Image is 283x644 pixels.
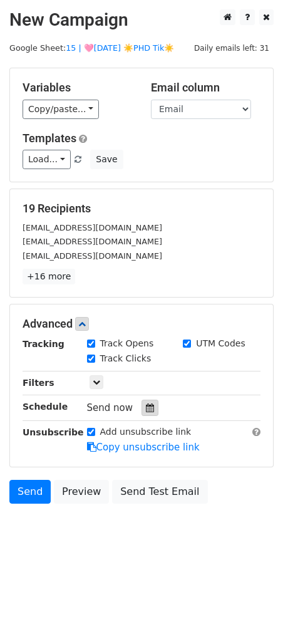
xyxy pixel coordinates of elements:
[190,41,274,55] span: Daily emails left: 31
[100,352,152,365] label: Track Clicks
[196,337,245,350] label: UTM Codes
[23,81,132,95] h5: Variables
[23,339,64,349] strong: Tracking
[87,442,200,453] a: Copy unsubscribe link
[23,223,162,232] small: [EMAIL_ADDRESS][DOMAIN_NAME]
[23,427,84,437] strong: Unsubscribe
[23,402,68,412] strong: Schedule
[23,269,75,284] a: +16 more
[9,43,174,53] small: Google Sheet:
[100,425,192,439] label: Add unsubscribe link
[23,237,162,246] small: [EMAIL_ADDRESS][DOMAIN_NAME]
[23,150,71,169] a: Load...
[100,337,154,350] label: Track Opens
[9,9,274,31] h2: New Campaign
[54,480,109,504] a: Preview
[23,202,260,216] h5: 19 Recipients
[23,378,54,388] strong: Filters
[66,43,174,53] a: 15 | 🩷[DATE] ☀️PHD Tik☀️
[87,402,133,413] span: Send now
[23,132,76,145] a: Templates
[112,480,207,504] a: Send Test Email
[190,43,274,53] a: Daily emails left: 31
[220,584,283,644] iframe: Chat Widget
[23,251,162,261] small: [EMAIL_ADDRESS][DOMAIN_NAME]
[151,81,260,95] h5: Email column
[9,480,51,504] a: Send
[23,100,99,119] a: Copy/paste...
[90,150,123,169] button: Save
[23,317,260,331] h5: Advanced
